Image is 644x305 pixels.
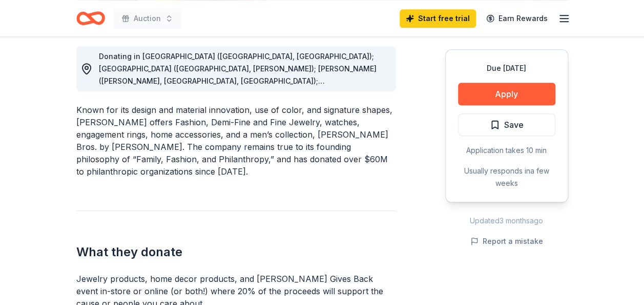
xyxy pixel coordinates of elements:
[76,104,396,178] div: Known for its design and material innovation, use of color, and signature shapes, [PERSON_NAME] o...
[445,215,568,227] div: Updated 3 months ago
[470,235,543,247] button: Report a mistake
[458,62,555,74] div: Due [DATE]
[113,8,181,29] button: Auction
[134,12,161,25] span: Auction
[458,113,555,136] button: Save
[458,144,555,157] div: Application takes 10 min
[504,118,524,131] span: Save
[76,244,396,260] h2: What they donate
[76,6,105,30] a: Home
[458,83,555,105] button: Apply
[400,9,476,28] a: Start free trial
[480,9,554,28] a: Earn Rewards
[458,165,555,189] div: Usually responds in a few weeks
